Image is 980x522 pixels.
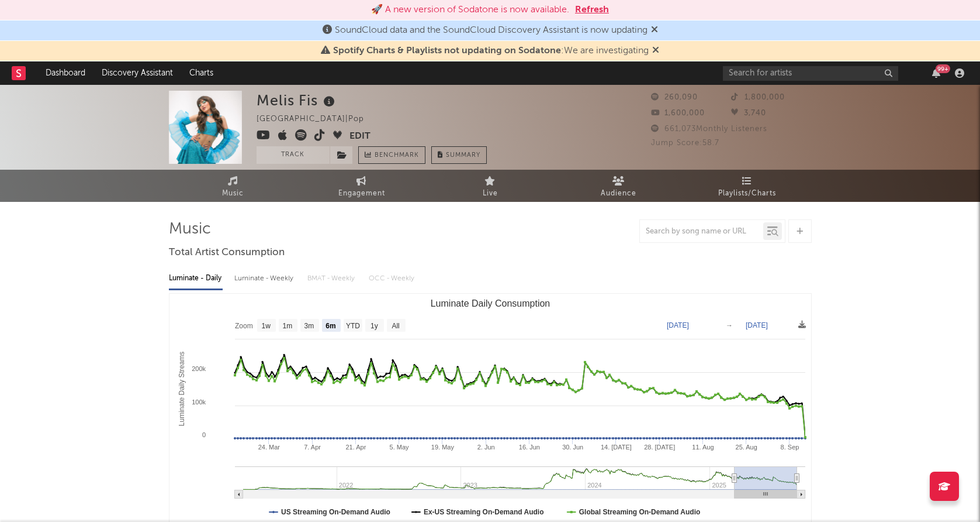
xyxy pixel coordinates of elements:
[304,444,321,451] text: 7. Apr
[358,146,425,164] a: Benchmark
[431,146,487,164] button: Summary
[169,246,285,260] span: Total Artist Consumption
[555,170,683,202] a: Audience
[735,444,757,451] text: 25. Aug
[192,365,206,372] text: 200k
[446,152,480,159] span: Summary
[731,94,785,101] span: 1,800,000
[181,61,221,85] a: Charts
[692,444,714,451] text: 11. Aug
[371,3,569,17] div: 🚀 A new version of Sodatone is now available.
[389,444,409,451] text: 5. May
[651,26,658,35] span: Dismiss
[335,26,647,35] span: SoundCloud data and the SoundCloud Discovery Assistant is now updating
[723,66,898,81] input: Search for artists
[746,321,768,329] text: [DATE]
[304,322,314,330] text: 3m
[333,46,649,56] span: : We are investigating
[651,139,719,147] span: Jump Score: 58.7
[392,322,399,330] text: All
[370,322,378,330] text: 1y
[430,298,550,308] text: Luminate Daily Consumption
[600,444,631,451] text: 14. [DATE]
[325,322,335,330] text: 6m
[780,444,799,451] text: 8. Sep
[644,444,675,451] text: 28. [DATE]
[667,321,689,329] text: [DATE]
[281,508,390,516] text: US Streaming On-Demand Audio
[651,125,767,133] span: 661,073 Monthly Listeners
[297,170,426,202] a: Engagement
[169,269,223,289] div: Luminate - Daily
[202,431,205,438] text: 0
[575,3,609,17] button: Refresh
[651,109,705,117] span: 1,600,000
[234,269,296,289] div: Luminate - Weekly
[345,322,359,330] text: YTD
[423,508,543,516] text: Ex-US Streaming On-Demand Audio
[257,146,330,164] button: Track
[192,399,206,406] text: 100k
[601,187,636,201] span: Audience
[257,112,378,126] div: [GEOGRAPHIC_DATA] | Pop
[261,322,271,330] text: 1w
[258,444,280,451] text: 24. Mar
[375,149,419,163] span: Benchmark
[338,187,385,201] span: Engagement
[726,321,733,329] text: →
[257,91,338,110] div: Melis Fis
[349,129,370,144] button: Edit
[169,170,297,202] a: Music
[333,46,561,56] span: Spotify Charts & Playlists not updating on Sodatone
[282,322,292,330] text: 1m
[579,508,700,516] text: Global Streaming On-Demand Audio
[222,187,244,201] span: Music
[731,109,766,117] span: 3,740
[94,61,181,85] a: Discovery Assistant
[477,444,494,451] text: 2. Jun
[177,352,185,426] text: Luminate Daily Streams
[718,187,776,201] span: Playlists/Charts
[345,444,366,451] text: 21. Apr
[562,444,583,451] text: 30. Jun
[483,187,498,201] span: Live
[235,322,253,330] text: Zoom
[431,444,454,451] text: 19. May
[932,68,940,78] button: 99+
[640,227,763,236] input: Search by song name or URL
[936,64,950,73] div: 99 +
[37,61,94,85] a: Dashboard
[518,444,539,451] text: 16. Jun
[683,170,812,202] a: Playlists/Charts
[652,46,659,56] span: Dismiss
[426,170,555,202] a: Live
[651,94,698,101] span: 260,090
